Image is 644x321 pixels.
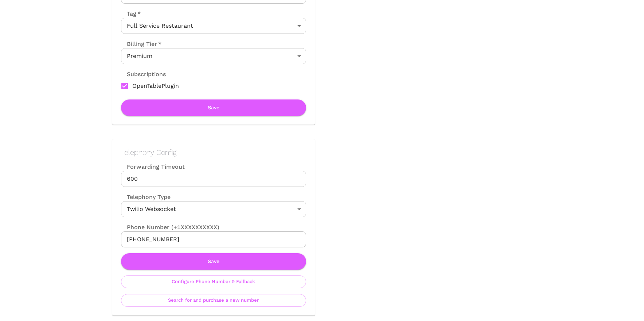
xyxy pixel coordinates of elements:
span: OpenTablePlugin [132,82,179,90]
button: Search for and purchase a new number [121,294,306,307]
label: Telephony Type [121,193,171,201]
div: Premium [121,48,306,64]
label: Forwarding Timeout [121,163,306,171]
label: Subscriptions [121,70,166,78]
label: Phone Number (+1XXXXXXXXXX) [121,223,306,231]
button: Configure Phone Number & Fallback [121,275,306,288]
h2: Telephony Config [121,148,306,157]
button: Save [121,253,306,270]
button: Save [121,99,306,116]
label: Billing Tier [121,40,161,48]
div: Full Service Restaurant [121,18,306,34]
div: Twilio Websocket [121,201,306,217]
label: Tag [121,9,141,18]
